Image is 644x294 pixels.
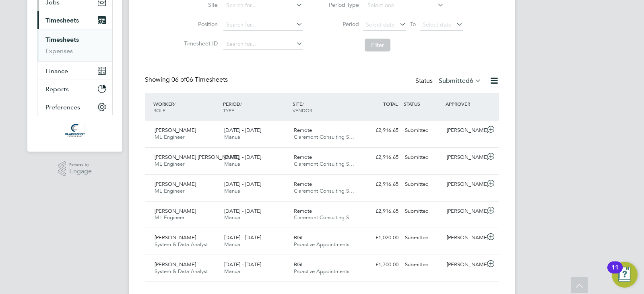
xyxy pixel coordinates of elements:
[360,151,402,164] div: £2,916.65
[155,241,208,248] span: System & Data Analyst
[153,107,165,113] span: ROLE
[444,258,485,271] div: [PERSON_NAME]
[69,161,92,168] span: Powered by
[444,124,485,137] div: [PERSON_NAME]
[294,181,312,187] span: Remote
[223,39,303,50] input: Search for...
[402,97,444,111] div: STATUS
[224,187,242,194] span: Manual
[37,124,113,137] a: Go to home page
[302,101,304,107] span: /
[37,11,112,29] button: Timesheets
[294,234,304,241] span: BGL
[360,231,402,245] div: £1,020.00
[155,160,184,167] span: ML Engineer
[151,97,221,117] div: WORKER
[402,178,444,191] div: Submitted
[444,151,485,164] div: [PERSON_NAME]
[360,258,402,271] div: £1,700.00
[439,77,481,85] label: Submitted
[37,29,112,62] div: Timesheets
[171,76,228,84] span: 06 Timesheets
[221,97,291,117] div: PERIOD
[155,208,196,214] span: [PERSON_NAME]
[402,258,444,271] div: Submitted
[360,205,402,218] div: £2,916.65
[294,261,304,268] span: BGL
[45,16,79,24] span: Timesheets
[294,268,355,275] span: Proactive Appointments…
[224,214,242,221] span: Manual
[224,261,261,268] span: [DATE] - [DATE]
[294,214,354,221] span: Claremont Consulting S…
[155,181,196,187] span: [PERSON_NAME]
[366,21,395,28] span: Select date
[45,85,69,93] span: Reports
[360,124,402,137] div: £2,916.65
[444,97,485,111] div: APPROVER
[612,262,638,288] button: Open Resource Center, 11 new notifications
[155,154,239,160] span: [PERSON_NAME] [PERSON_NAME]
[444,205,485,218] div: [PERSON_NAME]
[294,187,354,194] span: Claremont Consulting S…
[224,268,242,275] span: Manual
[45,36,79,43] a: Timesheets
[402,205,444,218] div: Submitted
[145,76,229,84] div: Showing
[171,76,186,84] span: 06 of
[611,267,619,278] div: 11
[65,124,85,137] img: claremontconsulting1-logo-retina.png
[294,127,312,134] span: Remote
[240,101,242,107] span: /
[423,21,452,28] span: Select date
[182,1,218,8] label: Site
[45,103,80,111] span: Preferences
[45,47,73,55] a: Expenses
[174,101,175,107] span: /
[294,160,354,167] span: Claremont Consulting S…
[223,19,303,31] input: Search for...
[415,76,483,87] div: Status
[155,187,184,194] span: ML Engineer
[224,208,261,214] span: [DATE] - [DATE]
[45,67,68,75] span: Finance
[37,98,112,116] button: Preferences
[402,124,444,137] div: Submitted
[293,107,312,113] span: VENDOR
[182,40,218,47] label: Timesheet ID
[155,234,196,241] span: [PERSON_NAME]
[408,19,418,29] span: To
[444,178,485,191] div: [PERSON_NAME]
[155,261,196,268] span: [PERSON_NAME]
[360,178,402,191] div: £2,916.65
[155,134,184,140] span: ML Engineer
[365,39,390,51] button: Filter
[470,77,473,85] span: 6
[224,241,242,248] span: Manual
[224,181,261,187] span: [DATE] - [DATE]
[37,80,112,98] button: Reports
[323,1,359,8] label: Period Type
[37,62,112,80] button: Finance
[444,231,485,245] div: [PERSON_NAME]
[182,21,218,28] label: Position
[294,241,355,248] span: Proactive Appointments…
[223,107,234,113] span: TYPE
[155,214,184,221] span: ML Engineer
[224,234,261,241] span: [DATE] - [DATE]
[224,154,261,160] span: [DATE] - [DATE]
[294,134,354,140] span: Claremont Consulting S…
[323,21,359,28] label: Period
[155,268,208,275] span: System & Data Analyst
[224,134,242,140] span: Manual
[69,168,92,175] span: Engage
[294,154,312,160] span: Remote
[224,160,242,167] span: Manual
[402,231,444,245] div: Submitted
[383,101,398,107] span: TOTAL
[58,161,92,177] a: Powered byEngage
[291,97,360,117] div: SITE
[155,127,196,134] span: [PERSON_NAME]
[224,127,261,134] span: [DATE] - [DATE]
[294,208,312,214] span: Remote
